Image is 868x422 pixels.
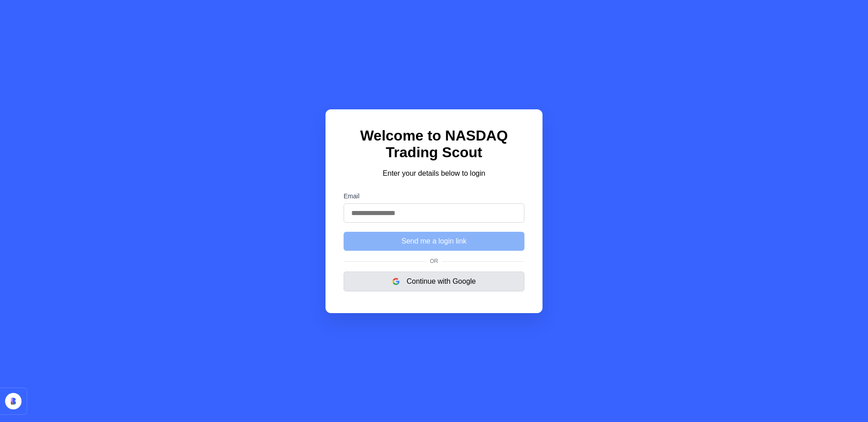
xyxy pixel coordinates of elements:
[344,192,524,200] label: Email
[344,272,524,291] button: Continue with Google
[344,127,524,161] h1: Welcome to NASDAQ Trading Scout
[426,258,442,264] span: Or
[344,168,524,179] p: Enter your details below to login
[392,278,400,285] img: google logo
[344,232,524,251] button: Send me a login link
